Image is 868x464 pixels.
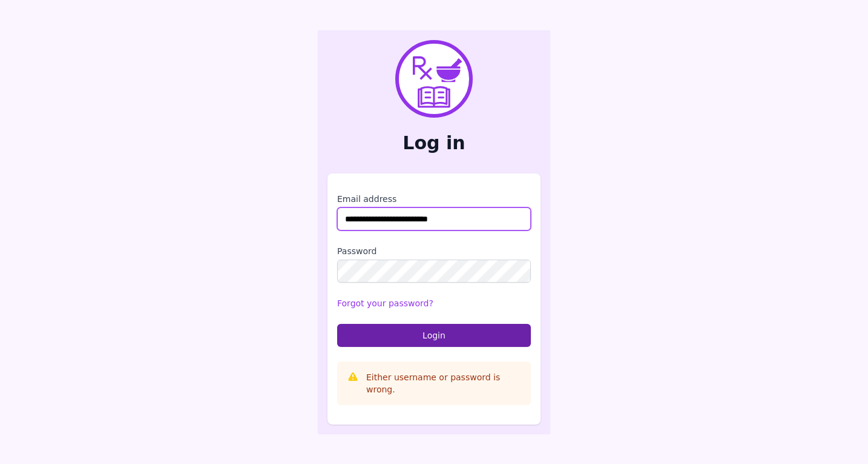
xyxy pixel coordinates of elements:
[327,132,541,154] h2: Log in
[395,40,473,118] img: PharmXellence Logo
[337,298,433,308] a: Forgot your password?
[337,324,531,347] button: Login
[337,193,531,205] label: Email address
[337,245,531,257] label: Password
[366,371,521,395] p: Either username or password is wrong.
